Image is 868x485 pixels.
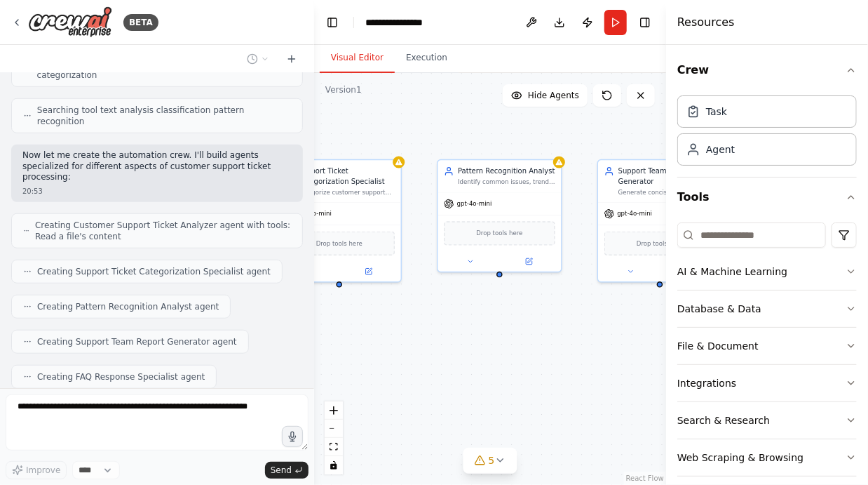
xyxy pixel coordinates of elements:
button: Hide right sidebar [635,13,655,32]
span: Hide Agents [528,90,579,101]
button: Web Scraping & Browsing [677,439,857,476]
div: Support Ticket Categorization SpecialistCategorize customer support tickets by urgency levels (Hi... [277,159,402,283]
img: Logo [28,6,112,38]
div: Pattern Recognition Analyst [458,166,555,176]
div: Categorize customer support tickets by urgency levels (High, Medium, Low) and topics (Technical I... [298,188,395,196]
span: Drop tools here [316,239,362,248]
div: Crew [677,90,857,177]
span: Creating Support Team Report Generator agent [37,336,237,347]
span: Improve [26,465,60,476]
span: Creating FAQ Response Specialist agent [37,371,205,383]
span: Creating Pattern Recognition Analyst agent [37,301,219,312]
button: AI & Machine Learning [677,253,857,290]
button: Search & Research [677,402,857,439]
nav: breadcrumb [365,15,438,29]
button: Improve [6,461,67,479]
div: React Flow controls [325,401,343,474]
p: Now let me create the automation crew. I'll build agents specialized for different aspects of cus... [22,150,292,183]
button: Open in side panel [340,265,397,277]
span: Searching tool text analysis classification pattern recognition [37,105,291,127]
button: Send [265,462,308,479]
div: Agent [706,142,735,157]
div: Version 1 [325,84,362,95]
a: React Flow attribution [626,474,664,482]
button: Switch to previous chat [241,51,275,67]
div: BETA [123,14,158,31]
span: gpt-4o-mini [297,210,332,218]
span: Creating Support Ticket Categorization Specialist agent [37,266,271,277]
button: Click to speak your automation idea [282,426,303,447]
span: Drop tools here [637,239,683,248]
button: 5 [463,448,517,474]
button: Hide left sidebar [323,13,342,32]
button: Tools [677,178,857,217]
button: Integrations [677,365,857,401]
span: gpt-4o-mini [457,200,492,208]
button: Execution [395,44,459,73]
button: fit view [325,438,343,456]
div: 20:53 [22,186,292,197]
h4: Resources [677,14,735,31]
button: toggle interactivity [325,456,343,474]
div: Generate concise, actionable summaries and reports for the support team based on ticket analysis.... [618,188,716,196]
button: Hide Agents [503,84,588,107]
button: Start a new chat [280,51,303,67]
button: Open in side panel [501,255,557,267]
button: zoom in [325,401,343,420]
span: Drop tools here [476,228,522,238]
span: gpt-4o-mini [617,210,652,218]
div: Support Ticket Categorization Specialist [298,166,395,187]
span: Creating Customer Support Ticket Analyzer agent with tools: Read a file's content [35,220,291,242]
button: Visual Editor [320,44,395,73]
div: Task [706,105,727,119]
div: Support Team Report GeneratorGenerate concise, actionable summaries and reports for the support t... [597,159,723,283]
div: Identify common issues, trends, and patterns across customer support tickets. Analyze recurring p... [458,178,555,186]
span: 5 [489,453,495,467]
div: Support Team Report Generator [618,166,716,187]
div: Pattern Recognition AnalystIdentify common issues, trends, and patterns across customer support t... [437,159,562,272]
span: Send [271,465,292,476]
button: zoom out [325,420,343,438]
button: File & Document [677,328,857,364]
button: Crew [677,51,857,90]
button: Database & Data [677,291,857,327]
